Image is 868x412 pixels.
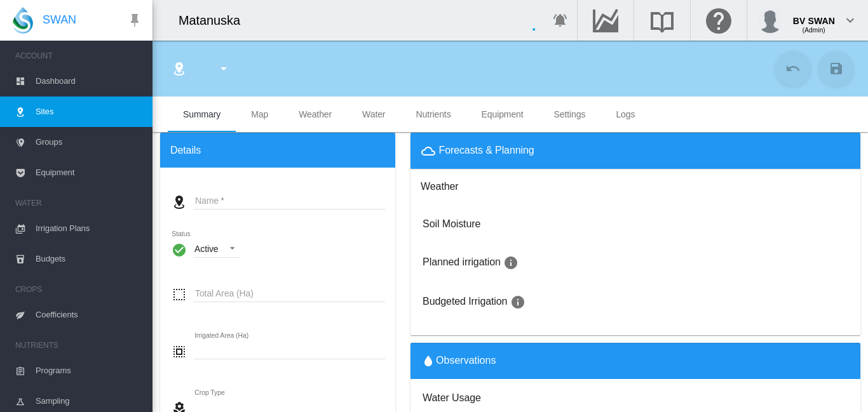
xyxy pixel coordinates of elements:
md-icon: icon-pin [127,13,142,28]
md-icon: icon-select-all [172,344,187,359]
span: Coefficients [36,300,142,330]
md-icon: Click here for help [703,13,734,28]
span: NUTRIENTS [15,335,142,356]
div: BV SWAN [793,10,835,22]
h3: Budgeted Irrigation [423,295,848,310]
span: Equipment [482,109,524,119]
button: Cancel Changes [775,51,811,86]
span: Summary [183,109,220,119]
button: icon-bell-ring [548,8,573,33]
span: Dashboard [36,66,142,96]
div: Active [194,244,219,254]
h3: Water Usage [423,391,794,405]
md-icon: Go to the Data Hub [590,13,621,28]
md-icon: icon-weather-cloudy [421,143,436,159]
md-icon: icon-menu-down [216,61,231,76]
h3: Click to go to irrigation [423,218,480,229]
md-icon: icon-map-marker-radius [172,61,187,76]
span: Weather [299,109,332,119]
md-icon: icon-water [421,354,436,369]
span: Logs [616,109,635,119]
span: CROPS [15,279,142,300]
span: Water [362,109,385,119]
h3: Weather [421,180,458,194]
span: Irrigation Plans [36,213,142,244]
span: SWAN [43,12,76,28]
md-icon: Search the knowledge base [647,13,677,28]
span: Days we are going to water [507,296,525,307]
span: Map [251,109,268,119]
span: Budgets [36,244,142,274]
h3: Planned irrigation [423,255,848,270]
span: Forecasts & Planning [438,145,534,156]
button: icon-menu-down [211,56,236,81]
span: WATER [15,193,142,213]
span: Days we are going to water [501,257,519,268]
img: profile.jpg [757,8,783,33]
button: Click to go to list of Sites [166,56,192,81]
md-icon: icon-information [503,255,519,270]
span: Observations [421,355,496,366]
span: Programs [36,356,142,386]
span: Sites [36,96,142,127]
md-icon: icon-information [510,295,526,310]
span: Nutrients [416,109,451,119]
md-icon: icon-map-marker-radius [172,194,187,209]
button: Save Changes [818,51,854,86]
button: icon-waterObservations [421,354,496,369]
img: SWAN-Landscape-Logo-Colour-drop.png [13,7,33,34]
md-icon: icon-bell-ring [553,13,568,28]
span: Details [170,143,201,157]
md-icon: icon-undo [785,61,801,76]
span: ACCOUNT [15,46,142,66]
div: Matanuska [179,11,252,29]
span: Settings [554,109,586,119]
i: Active [172,242,187,258]
span: (Admin) [803,27,825,34]
span: Groups [36,127,142,157]
md-select: Status : Active [193,239,240,258]
md-icon: icon-content-save [829,61,844,76]
md-icon: icon-chevron-down [843,13,858,28]
md-icon: icon-select [172,287,187,302]
span: Equipment [36,157,142,188]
